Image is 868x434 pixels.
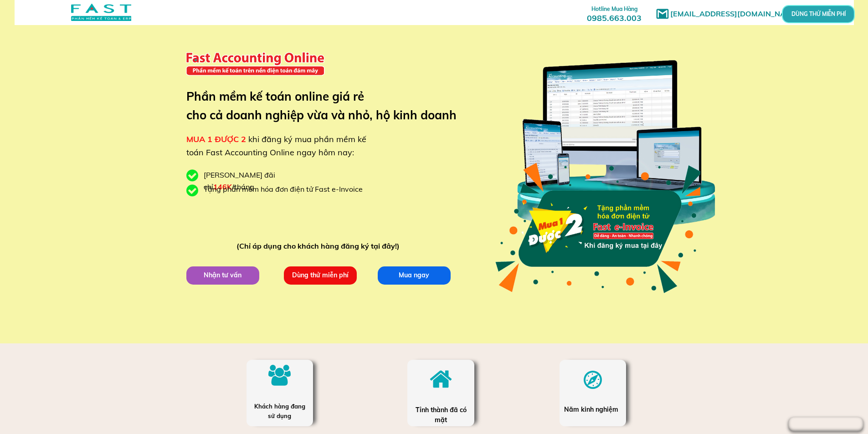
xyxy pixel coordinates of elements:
span: 146K [213,182,232,191]
div: (Chỉ áp dụng cho khách hàng đăng ký tại đây!) [236,240,404,252]
p: DÙNG THỬ MIỄN PHÍ [807,12,829,17]
p: Mua ngay [377,266,450,284]
span: khi đăng ký mua phần mềm kế toán Fast Accounting Online ngay hôm nay: [186,134,366,158]
div: [PERSON_NAME] đãi chỉ /tháng [204,169,322,193]
h3: Phần mềm kế toán online giá rẻ cho cả doanh nghiệp vừa và nhỏ, hộ kinh doanh [186,87,470,125]
span: Hotline Mua Hàng [591,5,637,12]
div: Khách hàng đang sử dụng [251,402,308,421]
p: Dùng thử miễn phí [283,266,356,284]
h1: [EMAIL_ADDRESS][DOMAIN_NAME] [670,8,805,20]
div: Tặng phần mềm hóa đơn điện tử Fast e-Invoice [204,184,370,195]
h3: 0985.663.003 [577,3,652,23]
div: Năm kinh nghiệm [564,404,621,414]
div: Tỉnh thành đã có mặt [415,405,467,425]
span: MUA 1 ĐƯỢC 2 [186,134,246,144]
p: Nhận tư vấn [186,266,259,284]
